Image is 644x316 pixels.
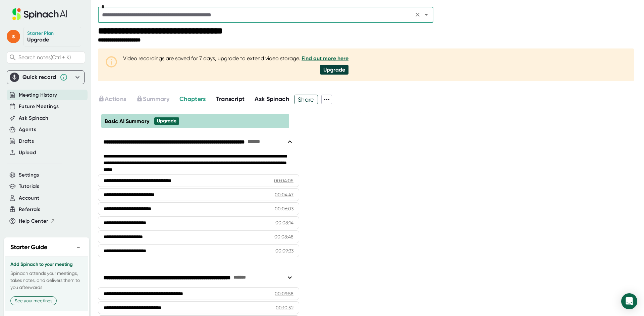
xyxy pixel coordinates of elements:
[10,296,57,305] button: See your meetings
[302,55,348,62] a: Find out more here
[27,30,54,36] div: Starter Plan
[276,304,293,311] div: 00:10:52
[19,217,48,225] span: Help Center
[275,247,293,254] div: 00:09:33
[98,95,126,104] button: Actions
[157,118,176,124] div: Upgrade
[98,95,136,104] div: Upgrade to access
[621,293,637,309] div: Open Intercom Messenger
[274,177,293,184] div: 00:04:05
[27,36,49,43] a: Upgrade
[275,191,293,198] div: 00:04:47
[179,95,206,104] button: Chapters
[105,118,149,124] span: Basic AI Summary
[275,290,293,297] div: 00:09:58
[19,103,59,110] button: Future Meetings
[19,217,55,225] button: Help Center
[320,65,348,75] div: Upgrade
[136,95,169,104] button: Summary
[143,95,169,103] span: Summary
[255,95,289,104] button: Ask Spinach
[413,10,422,19] button: Clear
[10,243,47,252] h2: Starter Guide
[179,95,206,103] span: Chapters
[19,206,40,213] button: Referrals
[422,10,431,19] button: Open
[10,71,82,84] div: Quick record
[19,126,36,133] button: Agents
[10,262,83,267] h3: Add Spinach to your meeting
[255,95,289,103] span: Ask Spinach
[19,91,57,99] button: Meeting History
[10,270,83,291] p: Spinach attends your meetings, takes notes, and delivers them to you afterwards
[22,74,56,81] div: Quick record
[294,94,318,105] span: Share
[19,194,39,202] button: Account
[18,54,71,61] span: Search notes (Ctrl + K)
[105,95,126,103] span: Actions
[216,95,245,103] span: Transcript
[123,55,348,62] div: Video recordings are saved for 7 days, upgrade to extend video storage.
[19,137,34,145] button: Drafts
[275,219,293,226] div: 00:08:14
[216,95,245,104] button: Transcript
[7,30,20,43] span: s
[74,242,83,252] button: −
[275,205,293,212] div: 00:06:03
[19,114,49,122] button: Ask Spinach
[19,171,39,179] button: Settings
[274,233,293,240] div: 00:08:48
[19,183,39,190] button: Tutorials
[294,95,318,104] button: Share
[19,149,36,156] button: Upload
